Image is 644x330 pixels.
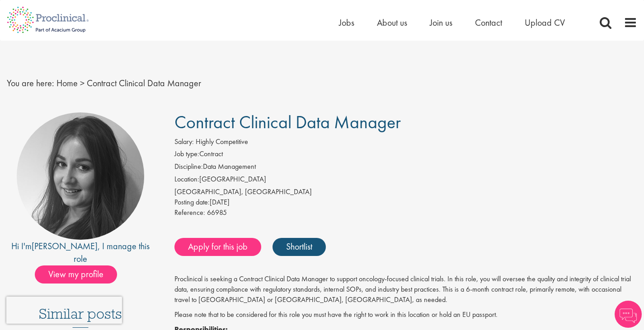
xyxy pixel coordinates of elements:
[174,238,261,256] a: Apply for this job
[174,174,199,185] label: Location:
[377,17,407,28] a: About us
[56,77,78,89] a: breadcrumb link
[174,162,637,174] li: Data Management
[339,17,354,28] a: Jobs
[615,301,642,328] img: Chatbot
[35,267,126,279] a: View my profile
[80,77,85,89] span: >
[196,137,248,146] span: Highly Competitive
[174,197,637,208] div: [DATE]
[174,174,637,187] li: [GEOGRAPHIC_DATA]
[174,187,637,197] div: [GEOGRAPHIC_DATA], [GEOGRAPHIC_DATA]
[174,162,203,172] label: Discipline:
[17,112,144,240] img: imeage of recruiter Heidi Hennigan
[174,208,205,218] label: Reference:
[174,197,210,207] span: Posting date:
[475,17,502,28] a: Contact
[7,77,54,89] span: You are here:
[35,265,117,284] span: View my profile
[430,17,452,28] a: Join us
[7,240,154,265] div: Hi I'm , I manage this role
[174,137,194,147] label: Salary:
[87,77,201,89] span: Contract Clinical Data Manager
[174,111,401,134] span: Contract Clinical Data Manager
[273,238,326,256] a: Shortlist
[32,240,98,252] a: [PERSON_NAME]
[6,297,122,324] iframe: reCAPTCHA
[525,17,565,28] a: Upload CV
[207,208,227,217] span: 66985
[174,310,637,320] p: Please note that to be considered for this role you must have the right to work in this location ...
[174,149,637,162] li: Contract
[174,149,199,159] label: Job type:
[174,274,637,305] p: Proclinical is seeking a Contract Clinical Data Manager to support oncology-focused clinical tria...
